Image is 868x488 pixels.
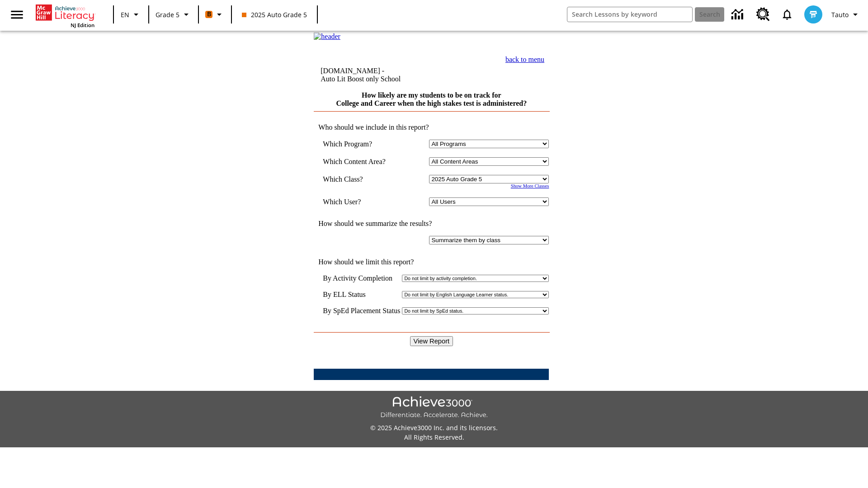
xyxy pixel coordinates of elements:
[36,3,94,28] div: Home
[4,1,30,28] button: Open side menu
[323,158,386,165] nobr: Which Content Area?
[121,10,129,19] span: EN
[314,220,549,228] td: How should we summarize the results?
[321,75,401,83] nobr: Auto Lit Boost only School
[242,10,307,19] span: 2025 Auto Grade 5
[831,10,849,19] span: Tauto
[775,3,799,26] a: Notifications
[314,33,340,41] img: header
[323,175,399,183] td: Which Class?
[323,274,400,282] td: By Activity Completion
[207,9,211,20] span: B
[323,307,400,315] td: By SpEd Placement Status
[511,183,549,188] a: Show More Classes
[410,336,453,346] input: View Report
[323,140,399,148] td: Which Program?
[726,2,751,27] a: Data Center
[71,22,94,28] span: NJ Edition
[314,258,549,266] td: How should we limit this report?
[567,7,692,22] input: search field
[323,197,399,206] td: Which User?
[117,6,146,23] button: Language: EN, Select a language
[152,6,195,23] button: Grade: Grade 5, Select a grade
[799,3,828,26] button: Select a new avatar
[751,2,775,27] a: Resource Center, Will open in new tab
[156,10,179,19] span: Grade 5
[380,396,488,419] img: Achieve3000 Differentiate Accelerate Achieve
[321,67,458,83] td: [DOMAIN_NAME] -
[828,6,864,23] button: Profile/Settings
[323,291,400,299] td: By ELL Status
[505,56,544,63] a: back to menu
[314,123,549,131] td: Who should we include in this report?
[804,5,822,23] img: avatar image
[202,6,228,23] button: Boost Class color is orange. Change class color
[336,91,527,107] a: How likely are my students to be on track for College and Career when the high stakes test is adm...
